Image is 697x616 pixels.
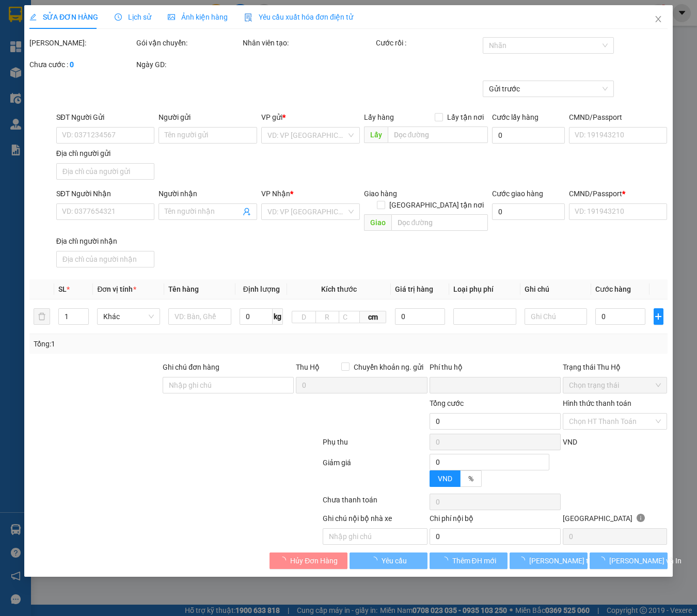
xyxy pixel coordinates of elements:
[290,555,338,566] span: Hủy Đơn Hàng
[104,309,154,324] span: Khác
[391,214,488,231] input: Dọc đường
[58,285,67,293] span: SL
[243,285,280,293] span: Định lượng
[492,189,543,198] label: Cước giao hàng
[364,214,391,231] span: Giao
[159,188,258,199] div: Người nhận
[370,557,382,564] span: loading
[56,188,155,199] div: SĐT Người Nhận
[163,363,219,371] label: Ghi chú đơn hàng
[492,203,565,220] input: Cước giao hàng
[529,555,612,566] span: [PERSON_NAME] thay đổi
[654,308,663,325] button: plus
[492,113,538,121] label: Cước lấy hàng
[364,113,394,121] span: Lấy hàng
[136,59,241,70] div: Ngày GD:
[443,112,488,123] span: Lấy tận nơi
[518,557,529,564] span: loading
[430,361,561,377] div: Phí thu hộ
[168,285,199,293] span: Tên hàng
[34,338,270,350] div: Tổng: 1
[98,285,136,293] span: Đơn vị tính
[34,308,50,325] button: delete
[168,13,175,21] span: picture
[563,513,668,528] div: [GEOGRAPHIC_DATA]
[364,189,397,198] span: Giao hàng
[261,112,360,123] div: VP gửi
[395,285,433,293] span: Giá trị hàng
[563,399,631,407] label: Hình thức thanh toán
[115,13,151,21] span: Lịch sử
[136,37,241,49] div: Gói vận chuyển:
[29,37,134,49] div: [PERSON_NAME]:
[563,361,668,373] div: Trạng thái Thu Hộ
[382,555,407,566] span: Yêu cầu
[430,552,508,569] button: Thêm ĐH mới
[339,311,360,323] input: C
[609,555,682,566] span: [PERSON_NAME] và In
[520,279,592,299] th: Ghi chú
[360,311,386,323] span: cm
[388,127,488,143] input: Dọc đường
[168,308,231,325] input: VD: Bàn, Ghế
[56,235,155,247] div: Địa chỉ người nhận
[637,514,645,522] span: info-circle
[441,557,452,564] span: loading
[430,513,561,528] div: Chi phí nội bộ
[438,475,452,483] span: VND
[115,13,122,21] span: clock-circle
[292,311,316,323] input: D
[449,279,520,299] th: Loại phụ phí
[563,438,577,446] span: VND
[322,436,429,454] div: Phụ thu
[489,81,608,97] span: Gửi trước
[385,199,488,211] span: [GEOGRAPHIC_DATA] tận nơi
[244,13,252,22] img: icon
[243,208,251,216] span: user-add
[243,37,374,49] div: Nhân viên tạo:
[323,513,427,528] div: Ghi chú nội bộ nhà xe
[261,189,290,198] span: VP Nhận
[654,312,662,321] span: plus
[376,37,481,49] div: Cước rồi :
[56,163,155,180] input: Địa chỉ của người gửi
[569,377,661,393] span: Chọn trạng thái
[273,308,283,325] span: kg
[322,457,429,492] div: Giảm giá
[168,13,228,21] span: Ảnh kiện hàng
[322,494,429,512] div: Chưa thanh toán
[323,528,427,545] input: Nhập ghi chú
[270,552,347,569] button: Hủy Đơn Hàng
[452,555,496,566] span: Thêm ĐH mới
[364,127,388,143] span: Lấy
[56,251,155,267] input: Địa chỉ của người nhận
[654,15,662,23] span: close
[159,112,258,123] div: Người gửi
[29,13,98,21] span: SỬA ĐƠN HÀNG
[350,361,427,373] span: Chuyển khoản ng. gửi
[598,557,609,564] span: loading
[29,13,37,21] span: edit
[296,363,320,371] span: Thu Hộ
[163,377,294,393] input: Ghi chú đơn hàng
[569,112,668,123] div: CMND/Passport
[70,60,74,69] b: 0
[315,311,339,323] input: R
[350,552,427,569] button: Yêu cầu
[430,399,464,407] span: Tổng cước
[279,557,290,564] span: loading
[590,552,668,569] button: [PERSON_NAME] và In
[244,13,353,21] span: Yêu cầu xuất hóa đơn điện tử
[56,148,155,159] div: Địa chỉ người gửi
[644,5,673,34] button: Close
[525,308,588,325] input: Ghi Chú
[29,59,134,70] div: Chưa cước :
[569,188,668,199] div: CMND/Passport
[468,475,473,483] span: %
[321,285,357,293] span: Kích thước
[56,112,155,123] div: SĐT Người Gửi
[510,552,588,569] button: [PERSON_NAME] thay đổi
[596,285,631,293] span: Cước hàng
[492,127,565,144] input: Cước lấy hàng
